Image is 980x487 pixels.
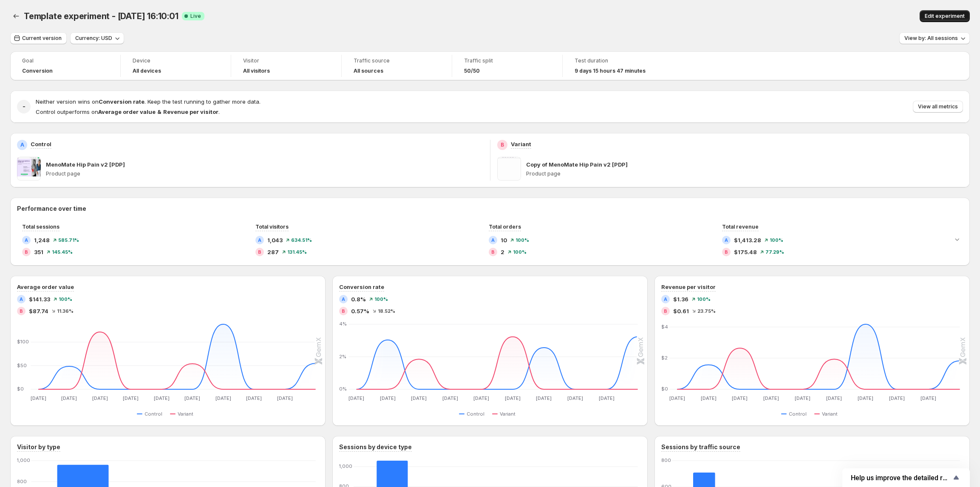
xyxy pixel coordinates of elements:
[17,479,27,484] text: 800
[339,354,346,360] text: 2%
[133,57,219,64] span: Device
[661,386,668,392] text: $0
[61,395,77,401] text: [DATE]
[526,160,628,169] p: Copy of MenoMate Hip Pain v2 [PDP]
[348,395,364,401] text: [DATE]
[31,140,51,148] p: Control
[500,411,515,417] span: Variant
[734,236,761,244] span: $1,413.28
[287,249,307,255] span: 131.45%
[243,57,329,64] span: Visitor
[491,238,495,243] h2: A
[921,395,936,401] text: [DATE]
[22,57,108,75] a: GoalConversion
[25,249,28,255] h2: B
[464,57,550,75] a: Traffic split50/50
[354,68,383,74] h4: All sources
[17,339,29,345] text: $100
[339,321,347,327] text: 4%
[339,463,352,469] text: 1,000
[10,32,67,44] button: Current version
[770,238,783,243] span: 100%
[20,297,23,302] h2: A
[59,297,72,302] span: 100%
[501,248,504,256] span: 2
[22,68,53,74] span: Conversion
[467,411,484,417] span: Control
[92,395,108,401] text: [DATE]
[34,236,50,244] span: 1,248
[505,395,521,401] text: [DATE]
[889,395,905,401] text: [DATE]
[789,411,807,417] span: Control
[190,13,201,20] span: Live
[339,386,347,392] text: 0%
[904,35,958,42] span: View by: All sessions
[781,409,810,419] button: Control
[515,238,529,243] span: 100%
[765,249,784,255] span: 77.29%
[10,10,22,22] button: Back
[513,249,527,255] span: 100%
[36,98,261,105] span: Neither version wins on . Keep the test running to gather more data.
[20,309,23,314] h2: B
[246,395,262,401] text: [DATE]
[725,249,728,255] h2: B
[526,170,963,177] p: Product page
[17,386,24,392] text: $0
[17,283,74,291] h3: Average order value
[291,238,312,243] span: 634.51%
[133,68,161,74] h4: All devices
[575,57,661,75] a: Test duration9 days 15 hours 47 minutes
[599,395,615,401] text: [DATE]
[17,443,60,451] h3: Visitor by type
[661,457,671,463] text: 800
[342,297,345,302] h2: A
[661,283,716,291] h3: Revenue per visitor
[243,68,270,74] h4: All visitors
[17,457,30,463] text: 1,000
[661,324,668,330] text: $4
[501,142,504,148] h2: B
[575,68,646,74] span: 9 days 15 hours 47 minutes
[567,395,583,401] text: [DATE]
[664,297,667,302] h2: A
[98,108,156,115] strong: Average order value
[661,355,668,361] text: $2
[374,297,388,302] span: 100%
[258,238,261,243] h2: A
[22,57,108,64] span: Goal
[697,297,711,302] span: 100%
[255,224,289,230] span: Total visitors
[378,309,395,314] span: 18.52%
[17,204,963,213] h2: Performance over time
[511,140,531,148] p: Variant
[29,295,50,303] span: $141.33
[267,248,279,256] span: 287
[342,309,345,314] h2: B
[25,238,28,243] h2: A
[58,238,79,243] span: 585.71%
[75,35,112,42] span: Currency: USD
[918,103,958,110] span: View all metrics
[459,409,488,419] button: Control
[497,157,521,181] img: Copy of MenoMate Hip Pain v2 [PDP]
[722,224,759,230] span: Total revenue
[31,395,46,401] text: [DATE]
[575,57,661,64] span: Test duration
[536,395,552,401] text: [DATE]
[492,409,519,419] button: Variant
[380,395,396,401] text: [DATE]
[951,233,963,245] button: Expand chart
[851,473,961,483] button: Show survey - Help us improve the detailed report for A/B campaigns
[661,443,740,451] h3: Sessions by traffic source
[826,395,842,401] text: [DATE]
[22,35,62,42] span: Current version
[339,443,412,451] h3: Sessions by device type
[814,409,841,419] button: Variant
[354,57,440,75] a: Traffic sourceAll sources
[258,249,261,255] h2: B
[489,224,521,230] span: Total orders
[354,57,440,64] span: Traffic source
[99,98,144,105] strong: Conversion rate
